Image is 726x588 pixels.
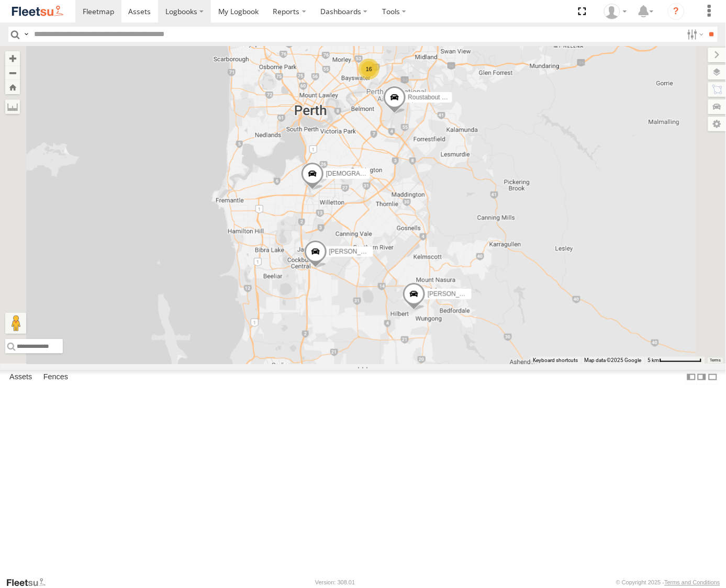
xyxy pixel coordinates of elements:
button: Zoom out [5,65,20,80]
label: Hide Summary Table [708,370,718,385]
label: Fences [38,370,73,385]
button: Keyboard shortcuts [533,357,578,364]
span: Roustabout - 1IKE578 [408,94,470,101]
div: AJ Wessels [600,4,631,19]
div: Version: 308.01 [315,580,355,586]
a: Terms and Conditions [665,580,720,586]
div: © Copyright 2025 - [616,580,720,586]
span: [PERSON_NAME] - 1IFQ597 - 0448 957 648 [428,290,553,298]
label: Dock Summary Table to the Left [686,370,697,385]
button: Zoom Home [5,80,20,94]
i: ? [668,3,685,20]
label: Dock Summary Table to the Right [697,370,707,385]
a: Terms (opens in new tab) [710,358,721,363]
span: [DEMOGRAPHIC_DATA][PERSON_NAME] - 1IFQ593 [326,170,477,177]
span: [PERSON_NAME] - 1IAU453 - 0408 092 213 [329,248,454,255]
span: 5 km [648,357,660,363]
label: Search Query [22,27,30,42]
div: 16 [359,59,379,80]
button: Drag Pegman onto the map to open Street View [5,313,26,334]
label: Map Settings [708,117,726,131]
label: Search Filter Options [683,27,706,42]
img: fleetsu-logo-horizontal.svg [10,4,65,18]
label: Measure [5,99,20,114]
a: Visit our Website [6,578,54,588]
span: Map data ©2025 Google [585,357,642,363]
button: Zoom in [5,51,20,65]
button: Map scale: 5 km per 77 pixels [645,357,705,364]
label: Assets [4,370,37,385]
